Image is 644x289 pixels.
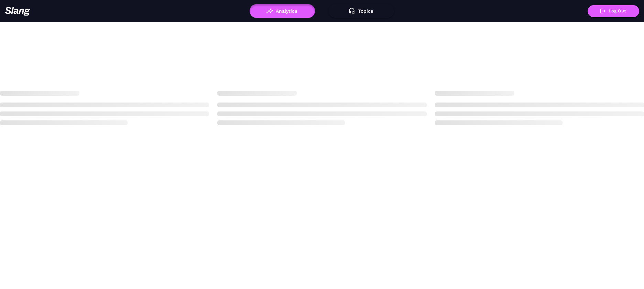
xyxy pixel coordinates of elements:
[5,7,31,16] img: 623511267c55cb56e2f2a487_logo2.png
[250,4,315,18] button: Analytics
[329,4,394,18] button: Topics
[588,5,639,17] button: Log Out
[250,8,315,13] a: Analytics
